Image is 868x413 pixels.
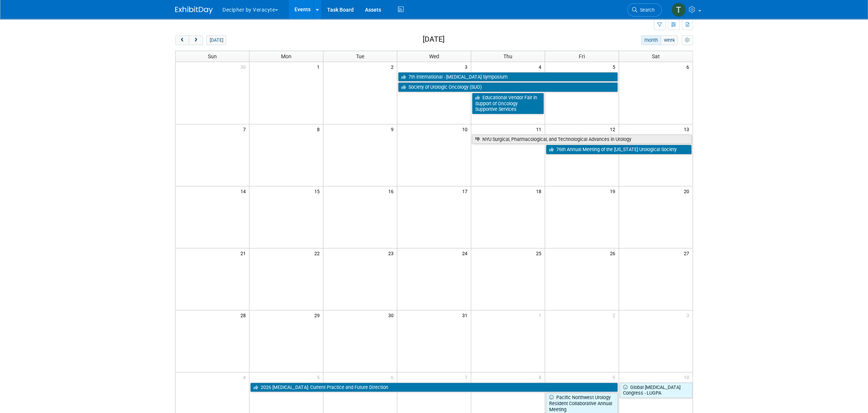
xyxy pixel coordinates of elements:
[686,310,692,320] span: 3
[316,372,323,382] span: 5
[356,53,364,59] span: Tue
[314,186,323,196] span: 15
[464,62,471,71] span: 3
[472,93,544,114] a: Educational Vendor Fair in Support of Oncology Supportive Services
[240,186,249,196] span: 14
[461,310,471,320] span: 31
[314,248,323,258] span: 22
[503,53,512,59] span: Thu
[627,3,662,17] a: Search
[620,383,692,398] a: Global [MEDICAL_DATA] Congress - LUGPA
[314,310,323,320] span: 29
[387,248,397,258] span: 23
[535,248,545,258] span: 25
[461,124,471,134] span: 10
[579,53,585,59] span: Fri
[671,3,686,17] img: Tony Alvarado
[423,35,445,44] h2: [DATE]
[683,124,692,134] span: 13
[189,35,203,45] button: next
[686,62,692,71] span: 6
[683,372,692,382] span: 10
[387,310,397,320] span: 30
[390,62,397,71] span: 2
[535,124,545,134] span: 11
[538,310,545,320] span: 1
[461,186,471,196] span: 17
[609,186,619,196] span: 19
[464,372,471,382] span: 7
[281,53,291,59] span: Mon
[683,248,692,258] span: 27
[652,53,659,59] span: Sat
[472,135,692,144] a: NYU Surgical, Pharmacological, and Technological Advances in Urology
[538,372,545,382] span: 8
[316,62,323,71] span: 1
[612,62,619,71] span: 5
[429,53,439,59] span: Wed
[683,186,692,196] span: 20
[175,35,189,45] button: prev
[240,310,249,320] span: 28
[685,38,689,43] i: Personalize Calendar
[398,72,618,82] a: 7th international - [MEDICAL_DATA] Symposium
[242,372,249,382] span: 4
[240,62,249,71] span: 30
[242,124,249,134] span: 7
[175,6,213,14] img: ExhibitDay
[546,145,692,154] a: 76th Annual Meeting of the [US_STATE] Urological Society
[398,82,618,92] a: Society of Urologic Oncology (SUO)
[612,310,619,320] span: 2
[387,186,397,196] span: 16
[390,372,397,382] span: 6
[316,124,323,134] span: 8
[661,35,678,45] button: week
[538,62,545,71] span: 4
[609,248,619,258] span: 26
[535,186,545,196] span: 18
[682,35,693,45] button: myCustomButton
[250,383,617,392] a: 2026 [MEDICAL_DATA]: Current Practice and Future Direction
[390,124,397,134] span: 9
[208,53,217,59] span: Sun
[609,124,619,134] span: 12
[641,35,661,45] button: month
[612,372,619,382] span: 9
[240,248,249,258] span: 21
[461,248,471,258] span: 24
[206,35,226,45] button: [DATE]
[637,7,655,13] span: Search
